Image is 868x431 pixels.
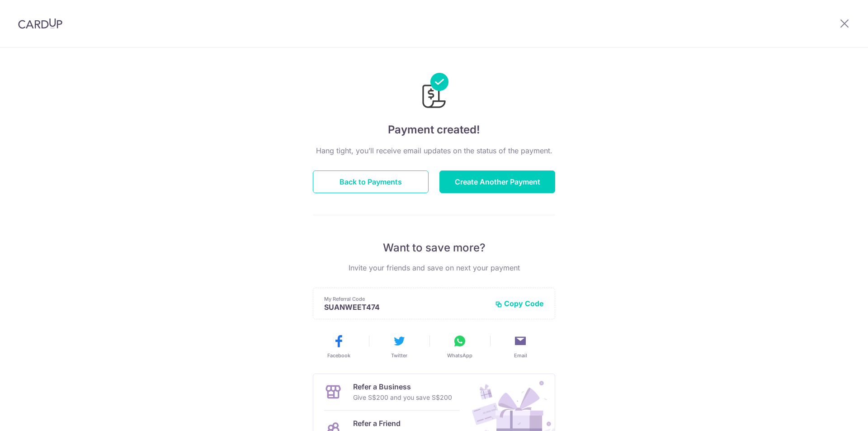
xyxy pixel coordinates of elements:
[313,145,555,156] p: Hang tight, you’ll receive email updates on the status of the payment.
[313,171,429,193] button: Back to Payments
[324,295,488,303] p: My Referral Code
[327,352,350,359] span: Facebook
[353,392,452,403] p: Give S$200 and you save S$200
[439,171,555,193] button: Create Another Payment
[312,334,365,359] button: Facebook
[420,73,448,111] img: Payments
[495,299,544,308] button: Copy Code
[514,352,527,359] span: Email
[433,334,486,359] button: WhatsApp
[447,352,472,359] span: WhatsApp
[373,334,426,359] button: Twitter
[313,241,555,255] p: Want to save more?
[313,262,555,273] p: Invite your friends and save on next your payment
[18,18,62,29] img: CardUp
[391,352,407,359] span: Twitter
[313,122,555,138] h4: Payment created!
[494,334,547,359] button: Email
[324,303,488,312] p: SUANWEET474
[353,381,452,392] p: Refer a Business
[353,418,444,429] p: Refer a Friend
